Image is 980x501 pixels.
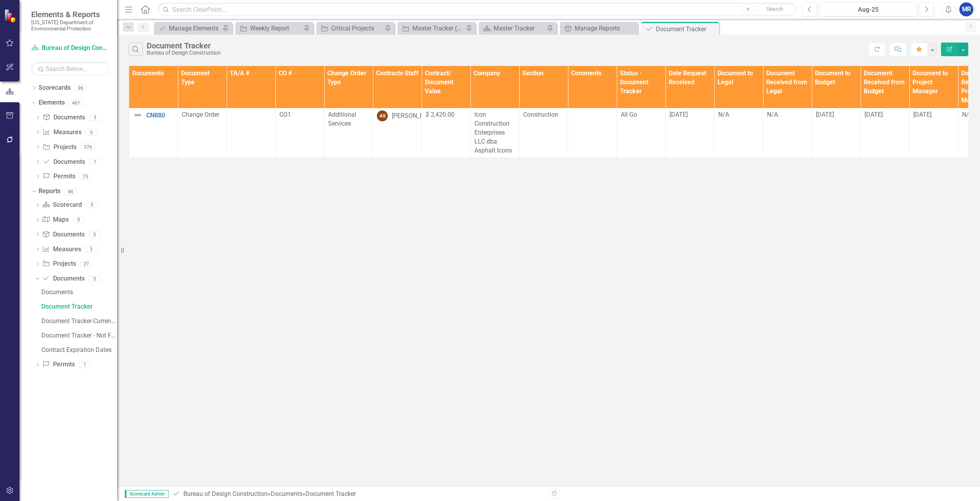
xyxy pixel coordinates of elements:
button: Search [756,4,795,15]
div: Document Tracker - Not Fully Executed [41,332,117,339]
td: Double-Click to Edit [519,108,568,158]
a: Scorecards [39,83,71,92]
small: [US_STATE] Department of Environmental Protection [31,19,109,32]
td: Double-Click to Edit [324,108,373,158]
span: [DATE] [816,111,834,118]
a: Permits [43,172,75,181]
span: [DATE] [669,111,688,118]
div: Document Tracker [656,24,717,34]
span: [DATE] [865,111,883,118]
a: Bureau of Design Construction [31,44,109,53]
p: CO1 [279,110,320,119]
a: Measures [42,245,81,254]
div: 3 [85,246,98,252]
a: Documents [271,490,302,497]
td: Double-Click to Edit [909,108,958,158]
td: Double-Click to Edit [617,108,666,158]
div: 5 [86,202,98,208]
div: 461 [69,99,84,106]
input: Search ClearPoint... [158,3,797,16]
a: Critical Projects [318,23,383,33]
div: 0 [73,217,85,223]
td: Double-Click to Edit [714,108,763,158]
span: Search [767,6,783,12]
a: CN880 [146,112,174,119]
a: Documents [43,158,85,167]
a: Elements [39,98,65,107]
a: Weekly Report [237,23,302,33]
button: MR [959,2,973,16]
div: Document Tracker [147,41,221,50]
button: Aug-25 [819,2,917,16]
span: Elements & Reports [31,10,109,19]
div: Documents [41,289,117,296]
div: 27 [80,261,92,267]
td: Double-Click to Edit [227,108,275,158]
a: Documents [39,286,117,298]
div: Bureau of Design Construction [147,50,221,56]
span: Scorecard Admin [125,490,169,498]
div: 5 [89,231,101,238]
a: Document Tracker-Current User [39,315,117,327]
td: Double-Click to Edit [178,108,227,158]
div: Manage Elements [169,23,220,33]
a: Projects [42,259,76,268]
span: Construction [523,111,558,118]
div: 3 [89,114,101,121]
a: Manage Reports [562,23,636,33]
span: [DATE] [913,111,932,118]
div: Document Tracker [305,490,356,497]
a: Maps [42,215,68,224]
div: 376 [80,144,96,150]
span: All Go [621,111,637,118]
div: 1 [79,361,91,368]
span: Change Order [182,111,219,118]
td: Double-Click to Edit [373,108,422,158]
a: Document Tracker [39,300,117,313]
a: Documents [42,274,84,283]
a: Master Tracker (External) [399,23,464,33]
div: Document Tracker [41,303,117,310]
div: N/A [718,110,759,119]
p: Icon Construction Enterprises LLC dba Asphalt Icons [474,110,515,155]
div: Document Tracker-Current User [41,318,117,325]
div: Master Tracker [494,23,545,33]
a: Reports [39,187,60,196]
td: Double-Click to Edit [861,108,909,158]
a: Measures [43,128,81,137]
div: 5 [89,275,101,282]
td: Double-Click to Edit [568,108,617,158]
div: Manage Reports [575,23,636,33]
div: 96 [75,85,87,91]
a: Document Tracker - Not Fully Executed [39,329,117,342]
div: [PERSON_NAME] [392,112,439,121]
span: Additional Services [328,111,356,127]
div: N/A [767,110,808,119]
div: Aug-25 [822,5,914,14]
a: Documents [42,230,84,239]
a: Bureau of Design Construction [183,490,268,497]
a: Contract Expiration Dates [39,344,117,356]
td: Double-Click to Edit [812,108,861,158]
td: Double-Click to Edit [763,108,812,158]
td: Double-Click to Edit [470,108,519,158]
td: Double-Click to Edit [422,108,470,158]
a: Scorecard [42,201,82,210]
img: ClearPoint Strategy [4,9,18,23]
a: Manage Elements [156,23,220,33]
a: Documents [43,113,85,122]
a: Permits [42,360,75,369]
div: Critical Projects [331,23,383,33]
div: AS [377,110,388,121]
div: Contract Expiration Dates [41,346,117,354]
td: Double-Click to Edit [666,108,714,158]
div: 1 [89,158,101,165]
div: » » [172,490,543,499]
div: Weekly Report [250,23,302,33]
a: Master Tracker [481,23,545,33]
a: Projects [43,143,76,152]
div: 6 [85,129,98,136]
div: Master Tracker (External) [412,23,464,33]
td: Double-Click to Edit [275,108,324,158]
